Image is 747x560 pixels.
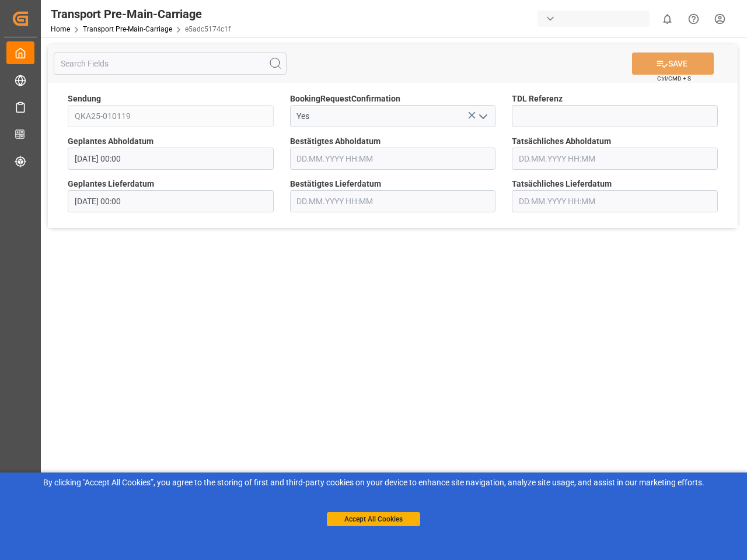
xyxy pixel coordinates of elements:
input: DD.MM.YYYY HH:MM [512,148,718,170]
a: Transport Pre-Main-Carriage [83,25,172,33]
span: BookingRequestConfirmation [290,93,400,105]
button: show 0 new notifications [654,6,680,32]
span: TDL Referenz [512,93,563,105]
span: Geplantes Abholdatum [68,135,153,148]
button: Help Center [680,6,707,32]
input: DD.MM.YYYY HH:MM [290,190,496,212]
input: DD.MM.YYYY HH:MM [68,148,274,170]
span: Sendung [68,93,101,105]
span: Tatsächliches Lieferdatum [512,178,612,190]
span: Bestätigtes Abholdatum [290,135,381,148]
button: open menu [474,107,491,125]
span: Geplantes Lieferdatum [68,178,154,190]
input: DD.MM.YYYY HH:MM [512,190,718,212]
a: Home [51,25,70,33]
input: DD.MM.YYYY HH:MM [68,190,274,212]
button: SAVE [632,52,714,75]
span: Bestätigtes Lieferdatum [290,178,381,190]
input: DD.MM.YYYY HH:MM [290,148,496,170]
div: By clicking "Accept All Cookies”, you agree to the storing of first and third-party cookies on yo... [8,477,739,489]
span: Ctrl/CMD + S [657,74,691,83]
input: Search Fields [54,52,287,75]
span: Tatsächliches Abholdatum [512,135,611,148]
div: Transport Pre-Main-Carriage [51,5,231,23]
button: Accept All Cookies [327,512,420,526]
